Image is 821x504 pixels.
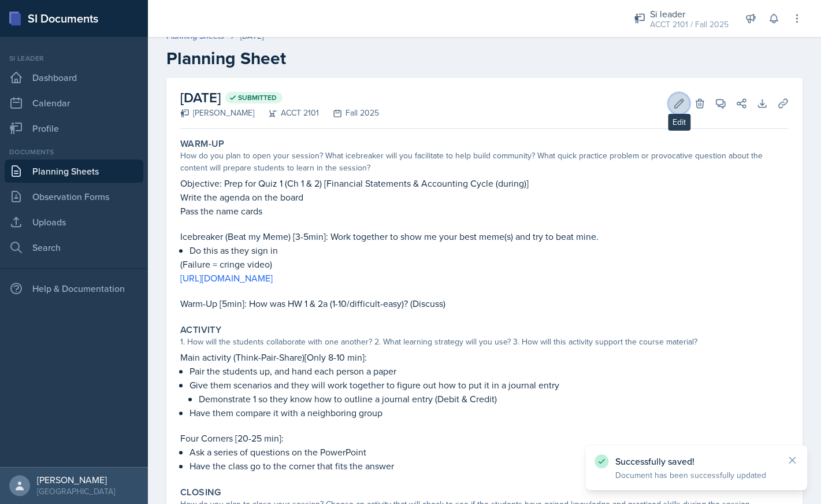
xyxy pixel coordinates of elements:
[37,486,115,497] div: [GEOGRAPHIC_DATA]
[180,297,789,310] p: Warm-Up [5min]: How was HW 1 & 2a (1-10/difficult-easy)? (Discuss)
[180,176,789,190] p: Objective: Prep for Quiz 1 (Ch 1 & 2) [Financial Statements & Accounting Cycle (during)]
[166,48,803,69] h2: Planning Sheet
[190,445,789,459] p: Ask a series of questions on the PowerPoint
[180,431,789,445] p: Four Corners [20-25 min]:
[615,455,777,467] p: Successfully saved!
[190,378,789,392] p: Give them scenarios and they will work together to figure out how to put it in a journal entry
[5,147,143,157] div: Documents
[180,107,254,119] div: [PERSON_NAME]
[180,487,221,498] label: Closing
[180,229,789,243] p: Icebreaker (Beat my Meme) [3-5min]: Work together to show me your best meme(s) and try to beat mine.
[180,336,789,348] div: 1. How will the students collaborate with one another? 2. What learning strategy will you use? 3....
[190,459,789,473] p: Have the class go to the corner that fits the answer
[180,190,789,204] p: Write the agenda on the board
[199,392,789,406] p: Demonstrate 1 so they know how to outline a journal entry (Debit & Credit)
[180,350,789,364] p: Main activity (Think-Pair-Share)[Only 8-10 min]:
[190,406,789,420] p: Have them compare it with a neighboring group
[180,150,789,174] div: How do you plan to open your session? What icebreaker will you facilitate to help build community...
[180,324,221,336] label: Activity
[180,87,379,108] h2: [DATE]
[650,7,729,21] div: Si leader
[650,18,729,31] div: ACCT 2101 / Fall 2025
[5,117,143,140] a: Profile
[5,210,143,234] a: Uploads
[180,204,789,218] p: Pass the name cards
[5,277,143,300] div: Help & Documentation
[190,243,789,257] p: Do this as they sign in
[5,236,143,259] a: Search
[5,91,143,114] a: Calendar
[180,138,225,150] label: Warm-Up
[238,93,277,102] span: Submitted
[5,185,143,208] a: Observation Forms
[668,93,689,114] button: Edit
[5,53,143,64] div: Si leader
[5,66,143,89] a: Dashboard
[254,107,319,119] div: ACCT 2101
[615,469,777,481] p: Document has been successfully updated
[319,107,379,119] div: Fall 2025
[5,160,143,183] a: Planning Sheets
[180,272,273,284] a: [URL][DOMAIN_NAME]
[37,474,115,486] div: [PERSON_NAME]
[190,364,789,378] p: Pair the students up, and hand each person a paper
[180,257,789,271] p: (Failure = cringe video)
